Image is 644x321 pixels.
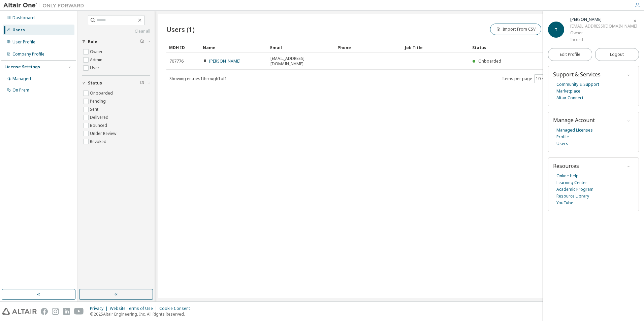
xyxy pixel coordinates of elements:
div: Owner [570,30,637,36]
span: Support & Services [553,71,601,78]
a: YouTube [556,200,573,206]
span: 707776 [169,59,184,64]
span: T [555,27,557,33]
div: [EMAIL_ADDRESS][DOMAIN_NAME] [570,23,637,30]
div: License Settings [4,64,40,70]
img: linkedin.svg [63,308,70,315]
img: facebook.svg [41,308,48,315]
label: Pending [90,97,107,105]
span: [EMAIL_ADDRESS][DOMAIN_NAME] [270,56,332,67]
span: Items per page [502,74,547,83]
img: instagram.svg [52,308,59,315]
label: Bounced [90,121,108,130]
span: Users (1) [166,25,195,34]
a: Profile [556,134,569,140]
label: Onboarded [90,89,114,97]
span: Showing entries 1 through 1 of 1 [169,76,227,81]
img: altair_logo.svg [2,308,37,315]
img: youtube.svg [74,308,84,315]
label: Delivered [90,113,110,121]
div: User Profile [12,39,35,45]
div: Email [270,42,332,53]
div: Incord [570,36,637,43]
a: Altair Connect [556,95,583,101]
div: Name [203,42,265,53]
span: Role [88,39,97,44]
button: Status [82,76,150,91]
div: Managed [12,76,31,81]
div: Job Title [405,42,467,53]
span: Onboarded [478,58,501,64]
div: On Prem [12,87,29,93]
div: Cookie Consent [159,306,194,311]
button: Logout [595,48,639,61]
a: Edit Profile [548,48,592,61]
div: Users [12,27,25,33]
label: Revoked [90,138,108,146]
div: MDH ID [169,42,197,53]
label: User [90,64,101,72]
span: Clear filter [140,80,144,86]
div: Privacy [90,306,110,311]
button: Import From CSV [490,24,541,35]
a: Learning Center [556,179,587,186]
label: Admin [90,56,104,64]
span: Resources [553,162,579,170]
a: Marketplace [556,88,580,95]
p: © 2025 Altair Engineering, Inc. All Rights Reserved. [90,311,194,317]
button: 10 [536,76,545,81]
a: [PERSON_NAME] [209,58,240,64]
a: Users [556,140,568,147]
a: Community & Support [556,81,599,88]
img: Altair One [3,2,88,9]
a: Academic Program [556,186,593,193]
label: Owner [90,48,104,56]
div: Phone [337,42,399,53]
a: Online Help [556,173,579,179]
a: Managed Licenses [556,127,593,134]
div: Status [472,42,598,53]
span: Manage Account [553,116,595,124]
span: Logout [610,51,624,58]
label: Sent [90,105,100,113]
a: Resource Library [556,193,589,200]
div: Website Terms of Use [110,306,159,311]
div: Dashboard [12,15,35,21]
button: Role [82,34,150,49]
span: Status [88,80,102,86]
div: Company Profile [12,51,44,57]
div: Thomas Reid [570,16,637,23]
a: Clear all [82,29,150,34]
span: Clear filter [140,39,144,44]
span: Edit Profile [560,52,580,57]
label: Under Review [90,130,118,138]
